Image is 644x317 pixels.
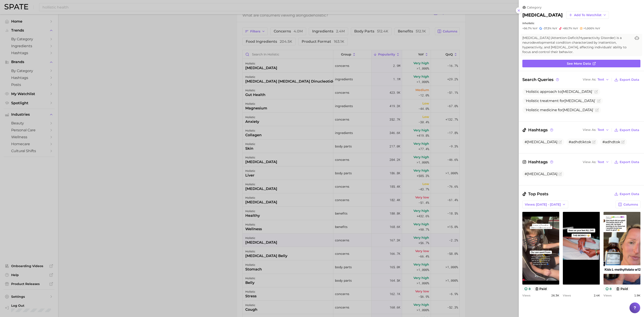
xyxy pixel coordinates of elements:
[533,286,549,291] button: paid
[569,140,591,144] span: #adhdtiktok
[583,161,596,163] span: View As
[573,27,578,30] span: YoY
[551,294,559,297] span: 26.3k
[583,129,596,131] span: View As
[525,172,557,176] span: #[MEDICAL_DATA]
[522,60,640,67] a: See more data
[522,27,532,30] span: +56.7%
[525,21,534,25] span: holistic
[623,203,638,206] span: Columns
[597,129,604,131] span: Text
[527,5,542,9] span: category
[525,140,557,144] span: #[MEDICAL_DATA]
[522,36,631,54] span: [MEDICAL_DATA] (Attention-Deficit/Hyperactivity Disorder) is a neurodevelopmental condition chara...
[525,108,594,112] span: Holistic medicine for
[621,140,625,144] button: Flag as miscategorized or irrelevant
[613,159,640,165] button: Export Data
[582,159,610,165] button: View AsText
[567,62,591,66] span: See more data
[522,77,560,83] span: Search Queries
[592,140,596,144] button: Flag as miscategorized or irrelevant
[582,127,610,133] button: View AsText
[620,128,639,132] span: Export Data
[522,12,563,18] h2: [MEDICAL_DATA]
[558,140,562,144] button: Flag as miscategorized or irrelevant
[583,78,596,81] span: View As
[620,78,639,82] span: Export Data
[616,201,640,208] button: Columns
[525,89,593,94] span: Holistic approach to
[522,294,530,297] span: Views
[595,108,599,112] button: Flag as miscategorized or irrelevant
[563,294,571,297] span: Views
[594,294,600,297] span: 2.4k
[525,203,561,206] span: Views: [DATE] - [DATE]
[614,286,630,291] button: paid
[522,159,554,165] span: Hashtags
[563,108,593,112] span: [MEDICAL_DATA]
[558,172,562,176] button: Flag as miscategorized or irrelevant
[525,99,596,103] span: Holistic treatment for
[532,27,538,30] span: YoY
[613,191,640,197] button: Export Data
[597,78,604,81] span: Text
[602,140,620,144] span: #adhdtok
[604,286,614,291] button: 8
[594,90,598,94] button: Flag as miscategorized or irrelevant
[574,13,602,17] span: Add to Watchlist
[604,294,612,297] span: Views
[522,21,640,25] div: in
[552,27,557,30] span: YoY
[522,127,554,133] span: Hashtags
[563,27,572,30] span: +80.7%
[582,77,610,83] button: View AsText
[562,89,592,94] span: [MEDICAL_DATA]
[595,27,600,30] span: YoY
[620,160,639,164] span: Export Data
[543,27,551,30] span: -37.3%
[597,99,601,103] button: Flag as miscategorized or irrelevant
[583,27,594,30] span: >1,000%
[613,77,640,83] button: Export Data
[564,99,595,103] span: [MEDICAL_DATA]
[522,191,548,197] span: Top Posts
[620,192,639,196] span: Export Data
[613,127,640,133] button: Export Data
[566,11,609,19] button: Add to Watchlist
[522,286,532,291] button: 8
[597,161,604,163] span: Text
[522,201,568,208] button: Views: [DATE] - [DATE]
[634,294,640,297] span: 1.9k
